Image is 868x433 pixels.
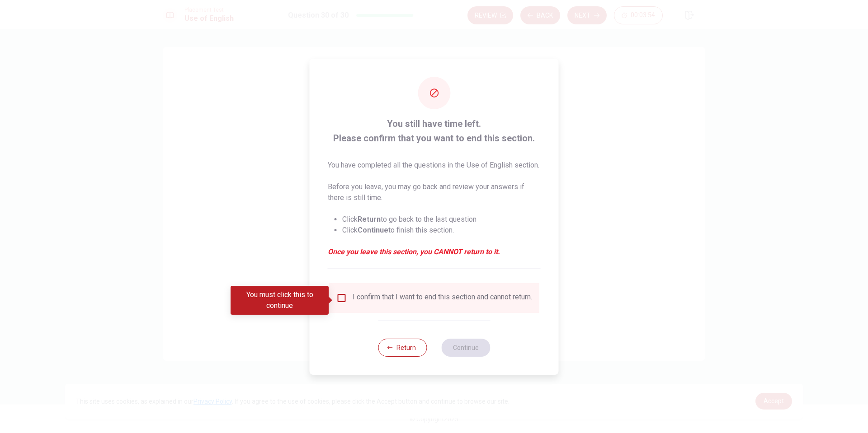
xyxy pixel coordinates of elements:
li: Click to go back to the last question [342,214,541,225]
strong: Continue [358,226,388,234]
div: I confirm that I want to end this section and cannot return. [353,293,532,303]
em: Once you leave this section, you CANNOT return to it. [328,247,541,257]
button: Return [378,339,427,357]
strong: Return [358,215,381,223]
p: Before you leave, you may go back and review your answers if there is still time. [328,182,541,203]
li: Click to finish this section. [342,225,541,236]
p: You have completed all the questions in the Use of English section. [328,160,541,171]
span: You still have time left. Please confirm that you want to end this section. [328,116,541,145]
span: You must click this to continue [336,293,347,303]
div: You must click this to continue [231,286,329,315]
button: Continue [441,339,490,357]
